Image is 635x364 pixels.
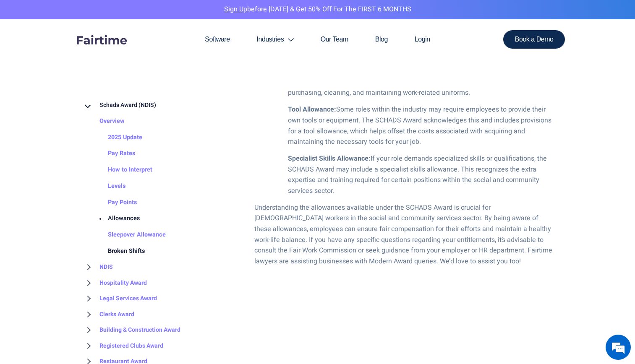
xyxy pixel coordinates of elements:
p: Understanding the allowances available under the SCHADS Award is crucial for [DEMOGRAPHIC_DATA] w... [254,203,553,267]
a: Overview [83,113,125,130]
a: Allowances [91,211,140,227]
a: Book a Demo [503,30,565,49]
a: Broken Shifts [91,243,145,259]
a: Registered Clubs Award [83,338,163,354]
a: Industries [243,19,307,60]
span: Book a Demo [515,36,554,43]
a: Sleepover Allowance [91,227,166,243]
a: 2025 Update [91,129,142,146]
a: Clerks Award [83,306,134,322]
textarea: Type your message and hit 'Enter' [4,229,160,258]
a: Building & Construction Award [83,322,180,338]
a: Schads Award (NDIS) [83,97,156,113]
a: NDIS [83,259,113,275]
a: Hospitality Award [83,275,147,291]
p: before [DATE] & Get 50% Off for the FIRST 6 MONTHS [6,4,629,15]
a: Pay Points [91,194,137,211]
a: Sign Up [224,4,247,14]
a: Software [191,19,243,60]
li: If your role demands specialized skills or qualifications, the SCHADS Award may include a special... [288,153,553,196]
strong: Tool Allowance: [288,104,336,114]
a: Blog [362,19,401,60]
a: Our Team [307,19,362,60]
strong: Specialist Skills Allowance: [288,153,371,164]
a: Legal Services Award [83,291,157,307]
a: Levels [91,178,125,194]
span: We're online! [49,106,116,190]
a: Pay Rates [91,146,135,162]
a: How to Interpret [91,162,152,178]
li: Some roles within the industry may require employees to provide their own tools or equipment. The... [288,104,553,147]
a: Login [401,19,444,60]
